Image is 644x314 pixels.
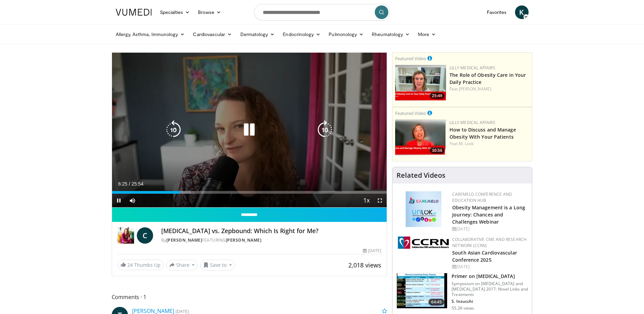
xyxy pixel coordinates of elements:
button: Pause [112,194,126,207]
div: By FEATURING [161,237,381,243]
a: Browse [194,5,225,19]
a: K [515,5,529,19]
h4: Related Videos [397,171,445,179]
a: Lilly Medical Affairs [449,65,495,71]
div: [DATE] [452,226,527,232]
a: 24 Thumbs Up [117,260,164,270]
span: 24 [127,262,133,268]
img: Dr. Carolynn Francavilla [117,227,134,244]
p: S. Inzucchi [452,299,528,304]
a: 30:56 [395,120,446,155]
span: 64:45 [428,299,445,306]
span: 25:49 [430,93,444,99]
a: Pulmonology [325,28,368,41]
h4: [MEDICAL_DATA] vs. Zepbound: Which Is Right for Me? [161,227,381,235]
span: 25:54 [131,181,143,187]
button: Share [166,260,198,271]
input: Search topics, interventions [254,4,390,20]
h3: Primer on [MEDICAL_DATA] [452,273,528,280]
a: Lilly Medical Affairs [449,120,495,125]
button: Save to [200,260,235,271]
a: Collaborative CME and Research Network (CCRN) [452,237,527,248]
a: The Role of Obesity Care in Your Daily Practice [449,72,526,85]
span: 6:25 [118,181,127,187]
img: 022d2313-3eaa-4549-99ac-ae6801cd1fdc.150x105_q85_crop-smart_upscale.jpg [397,273,447,309]
div: Feat. [449,141,529,147]
a: How to Discuss and Manage Obesity With Your Patients [449,126,516,140]
img: 45df64a9-a6de-482c-8a90-ada250f7980c.png.150x105_q85_autocrop_double_scale_upscale_version-0.2.jpg [406,191,441,227]
div: Feat. [449,86,529,92]
img: e1208b6b-349f-4914-9dd7-f97803bdbf1d.png.150x105_q85_crop-smart_upscale.png [395,65,446,101]
img: a04ee3ba-8487-4636-b0fb-5e8d268f3737.png.150x105_q85_autocrop_double_scale_upscale_version-0.2.png [398,237,449,249]
img: VuMedi Logo [116,9,152,16]
a: [PERSON_NAME] [459,86,491,92]
a: [PERSON_NAME] [226,237,262,243]
span: / [129,181,130,187]
a: 64:45 Primer on [MEDICAL_DATA] Symposium on [MEDICAL_DATA] and [MEDICAL_DATA] 2017: Novel Links a... [397,273,528,311]
a: Dermatology [236,28,279,41]
a: Rheumatology [368,28,414,41]
a: Obesity Management is a Long Journey: Chances and Challenges Webinar [452,204,525,225]
a: Specialties [156,5,194,19]
small: Featured Video [395,110,426,116]
a: More [414,28,440,41]
p: 55.2K views [452,306,474,311]
a: [PERSON_NAME] [166,237,202,243]
span: 30:56 [430,147,444,154]
div: [DATE] [452,264,527,270]
a: Cardiovascular [189,28,236,41]
button: Fullscreen [373,194,387,207]
a: C [137,227,153,244]
a: 25:49 [395,65,446,101]
a: CaReMeLO Conference and Education Hub [452,191,512,203]
small: Featured Video [395,55,426,62]
div: Progress Bar [112,191,387,194]
a: M. Look [459,141,474,146]
a: Favorites [483,5,511,19]
button: Mute [126,194,139,207]
span: 2,018 views [348,261,381,269]
button: Playback Rate [360,194,373,207]
p: Symposium on [MEDICAL_DATA] and [MEDICAL_DATA] 2017: Novel Links and Treatments [452,281,528,297]
a: South Asian Cardiovascular Conference 2025 [452,249,517,263]
div: [DATE] [363,248,381,254]
img: c98a6a29-1ea0-4bd5-8cf5-4d1e188984a7.png.150x105_q85_crop-smart_upscale.png [395,120,446,155]
video-js: Video Player [112,53,387,208]
a: Endocrinology [279,28,325,41]
a: Allergy, Asthma, Immunology [112,28,189,41]
span: Comments 1 [112,293,387,301]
